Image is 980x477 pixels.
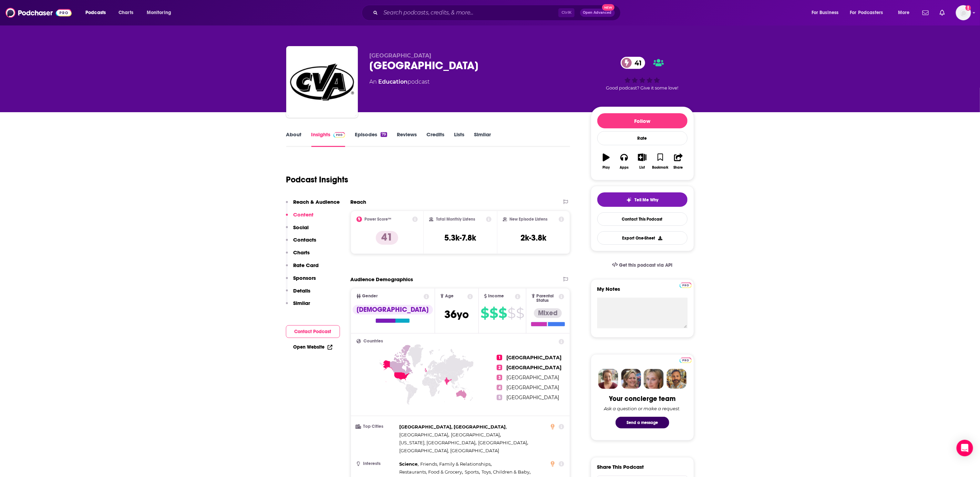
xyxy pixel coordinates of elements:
[357,424,397,429] h3: Top Cities
[293,249,310,256] p: Charts
[521,233,547,243] h3: 2k-3.8k
[920,7,931,19] a: Show notifications dropdown
[597,286,688,298] label: My Notes
[465,469,479,475] span: Sports
[293,262,319,268] p: Rate Card
[288,47,357,116] img: Central Valley Ag
[534,308,562,318] div: Mixed
[812,8,839,18] span: For Business
[597,464,644,470] h3: Share This Podcast
[497,365,502,370] span: 2
[850,8,883,18] span: For Podcasters
[620,166,629,170] div: Apps
[311,131,345,147] a: InsightsPodchaser Pro
[286,224,309,237] button: Social
[400,460,419,468] span: ,
[293,236,317,243] p: Contacts
[293,275,316,281] p: Sponsors
[85,8,106,18] span: Podcasts
[680,282,692,288] a: Pro website
[628,57,645,69] span: 41
[370,78,430,86] div: An podcast
[400,461,418,467] span: Science
[118,8,133,18] span: Charts
[807,7,847,18] button: open menu
[376,231,398,245] p: 41
[506,394,559,401] span: [GEOGRAPHIC_DATA]
[293,199,340,205] p: Reach & Audience
[286,211,314,224] button: Content
[516,308,524,319] span: $
[114,7,137,18] a: Charts
[626,197,632,203] img: tell me why sparkle
[497,395,502,400] span: 5
[607,257,678,274] a: Get this podcast via API
[510,217,548,222] h2: New Episode Listens
[444,233,476,243] h3: 5.3k-7.8k
[604,406,681,411] div: Ask a question or make a request.
[598,369,618,389] img: Sydney Profile
[81,7,115,18] button: open menu
[362,294,378,298] span: Gender
[633,149,651,174] button: List
[286,174,349,185] h1: Podcast Insights
[351,199,367,205] h2: Reach
[846,7,893,18] button: open menu
[507,308,515,319] span: $
[597,113,688,128] button: Follow
[355,131,387,147] a: Episodes79
[400,440,476,445] span: [US_STATE], [GEOGRAPHIC_DATA]
[293,344,332,350] a: Open Website
[488,294,504,298] span: Income
[286,131,302,147] a: About
[286,275,316,287] button: Sponsors
[286,262,319,275] button: Rate Card
[286,199,340,211] button: Reach & Audience
[602,166,610,170] div: Play
[482,469,529,475] span: Toys, Children & Baby
[621,369,641,389] img: Barbara Profile
[400,424,506,430] span: [GEOGRAPHIC_DATA], [GEOGRAPHIC_DATA]
[615,149,633,174] button: Apps
[506,374,559,381] span: [GEOGRAPHIC_DATA]
[680,283,692,288] img: Podchaser Pro
[364,339,383,343] span: Countries
[454,131,464,147] a: Lists
[379,78,408,85] a: Education
[420,461,491,467] span: Friends, Family & Relationships
[6,6,72,19] img: Podchaser - Follow, Share and Rate Podcasts
[652,166,668,170] div: Bookmark
[680,357,692,363] a: Pro website
[481,308,489,319] span: $
[956,5,971,20] span: Logged in as WE_Broadcast
[465,468,480,476] span: ,
[680,358,692,363] img: Podchaser Pro
[602,4,615,11] span: New
[381,132,387,137] div: 79
[644,369,664,389] img: Jules Profile
[597,192,688,207] button: tell me why sparkleTell Me Why
[357,462,397,466] h3: Interests
[147,8,171,18] span: Monitoring
[497,385,502,390] span: 4
[597,131,688,145] div: Rate
[497,355,502,360] span: 1
[400,432,448,437] span: [GEOGRAPHIC_DATA]
[937,7,948,19] a: Show notifications dropdown
[957,440,973,456] div: Open Intercom Messenger
[400,423,507,431] span: ,
[893,7,918,18] button: open menu
[445,294,454,298] span: Age
[397,131,417,147] a: Reviews
[597,212,688,226] a: Contact This Podcast
[368,5,627,21] div: Search podcasts, credits, & more...
[426,131,444,147] a: Credits
[619,262,672,268] span: Get this podcast via API
[591,52,694,95] div: 41Good podcast? Give it some love!
[506,364,561,371] span: [GEOGRAPHIC_DATA]
[286,325,340,338] button: Contact Podcast
[898,8,910,18] span: More
[640,166,645,170] div: List
[400,469,462,475] span: Restaurants, Food & Grocery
